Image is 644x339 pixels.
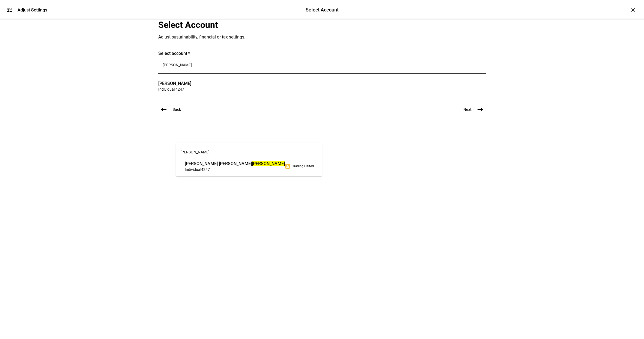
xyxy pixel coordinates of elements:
button: Back [158,104,187,115]
span: [PERSON_NAME] [158,80,191,87]
span: Next [463,107,472,112]
mat-icon: west [160,106,167,113]
div: Select account [158,51,486,56]
mat-icon: tune [7,7,13,13]
button: Next [457,104,486,115]
div: Select Account [306,6,339,13]
div: Adjust Settings [17,7,47,13]
div: Emily Mary Merson [183,159,286,173]
div: Select Account [158,20,404,30]
span: [PERSON_NAME] [PERSON_NAME] [185,160,285,167]
span: [PERSON_NAME] [180,150,210,154]
div: × [629,5,637,14]
mark: [PERSON_NAME] [252,161,285,166]
mat-icon: east [477,106,484,113]
input: Number [163,63,481,67]
span: 4247 [201,167,210,172]
span: Individual [185,167,201,172]
div: Trading Halted [283,163,317,170]
mat-icon: warning [285,164,290,169]
div: Adjust sustainability, financial or tax settings. [158,34,404,40]
span: Back [172,107,181,112]
span: Individual 4247 [158,87,191,92]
